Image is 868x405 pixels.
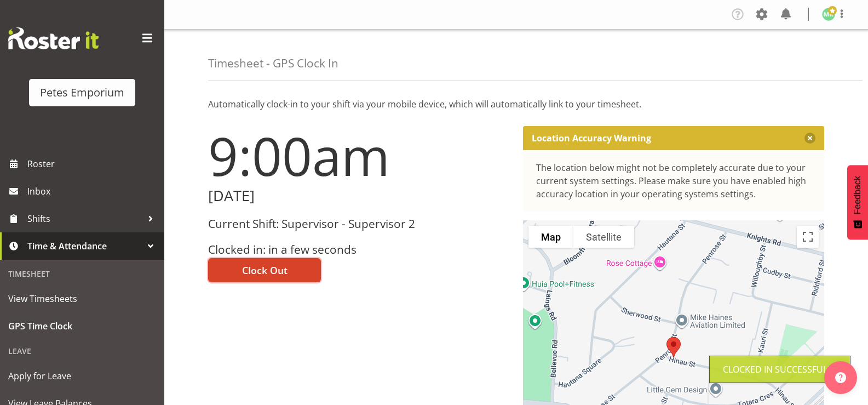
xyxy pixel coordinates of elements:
[208,98,824,111] p: Automatically clock-in to your shift via your mobile device, which will automatically link to you...
[8,318,156,334] span: GPS Time Clock
[528,226,573,248] button: Show street map
[8,27,99,49] img: Rosterit website logo
[8,290,156,307] span: View Timesheets
[27,156,159,172] span: Roster
[853,176,863,214] span: Feedback
[723,363,837,376] div: Clocked in Successfully
[822,8,835,21] img: melanie-richardson713.jpg
[532,133,651,144] p: Location Accuracy Warning
[573,226,634,248] button: Show satellite imagery
[208,57,338,70] h4: Timesheet - GPS Clock In
[797,226,819,248] button: Toggle fullscreen view
[3,285,162,312] a: View Timesheets
[27,210,142,227] span: Shifts
[242,263,288,277] span: Clock Out
[804,133,815,144] button: Close message
[27,183,159,199] span: Inbox
[3,263,162,285] div: Timesheet
[3,340,162,362] div: Leave
[208,243,510,256] h3: Clocked in: in a few seconds
[847,165,868,239] button: Feedback - Show survey
[3,312,162,340] a: GPS Time Clock
[208,187,510,204] h2: [DATE]
[27,238,142,254] span: Time & Attendance
[208,258,321,282] button: Clock Out
[40,84,124,101] div: Petes Emporium
[3,362,162,390] a: Apply for Leave
[208,126,510,185] h1: 9:00am
[208,218,510,230] h3: Current Shift: Supervisor - Supervisor 2
[8,368,156,384] span: Apply for Leave
[835,372,846,383] img: help-xxl-2.png
[536,161,812,201] div: The location below might not be completely accurate due to your current system settings. Please m...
